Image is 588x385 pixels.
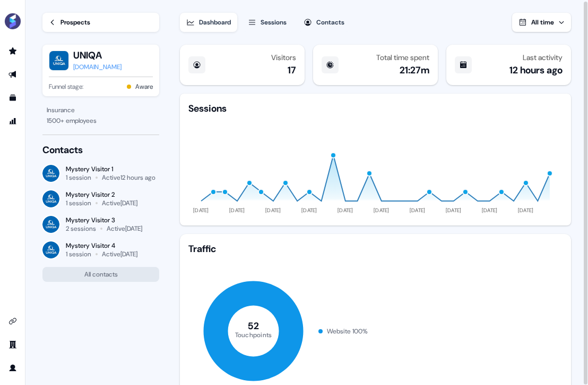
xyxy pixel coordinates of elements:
div: Mystery Visitor 3 [66,216,142,224]
div: Dashboard [199,17,231,28]
div: 17 [288,64,296,77]
div: 21:27m [400,64,429,77]
div: Total time spent [376,53,429,62]
div: 1 session [66,173,91,182]
button: Aware [135,81,153,92]
button: Sessions [241,13,293,32]
div: Active [DATE] [107,224,142,233]
div: 1 session [66,199,91,207]
div: 1500 + employees [47,115,155,126]
tspan: [DATE] [518,207,534,214]
div: Active [DATE] [102,250,137,258]
div: Active [DATE] [102,199,137,207]
tspan: [DATE] [338,207,353,214]
div: Insurance [47,105,155,115]
tspan: [DATE] [410,207,426,214]
a: Go to prospects [4,43,21,60]
div: 1 session [66,250,91,258]
a: Prospects [42,13,159,32]
div: Contacts [316,17,344,28]
a: Go to outbound experience [4,66,21,83]
div: Sessions [188,102,227,115]
div: 12 hours ago [509,64,563,77]
a: Go to integrations [4,313,21,330]
div: Contacts [42,144,159,156]
div: Active 12 hours ago [102,173,155,182]
tspan: [DATE] [482,207,498,214]
button: All time [512,13,571,32]
a: Go to templates [4,89,21,106]
div: Sessions [261,17,287,28]
tspan: [DATE] [265,207,281,214]
div: Last activity [523,53,563,62]
div: Visitors [271,53,296,62]
tspan: Touchpoints [235,330,272,339]
a: Go to profile [4,359,21,376]
div: Mystery Visitor 1 [66,165,155,173]
tspan: [DATE] [446,207,462,214]
tspan: [DATE] [193,207,209,214]
tspan: [DATE] [301,207,317,214]
div: Mystery Visitor 4 [66,241,137,250]
button: Contacts [297,13,351,32]
a: Go to attribution [4,113,21,130]
button: All contacts [42,267,159,282]
tspan: [DATE] [229,207,245,214]
div: Website 100 % [327,326,368,337]
div: Prospects [60,17,90,28]
button: UNIQA [73,49,122,62]
tspan: [DATE] [374,207,390,214]
span: All time [531,18,554,27]
div: Traffic [188,242,563,255]
span: Funnel stage: [49,81,83,92]
tspan: 52 [248,320,259,332]
button: Dashboard [180,13,237,32]
div: 2 sessions [66,224,96,233]
div: Mystery Visitor 2 [66,190,137,199]
a: [DOMAIN_NAME] [73,62,122,72]
a: Go to team [4,336,21,353]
